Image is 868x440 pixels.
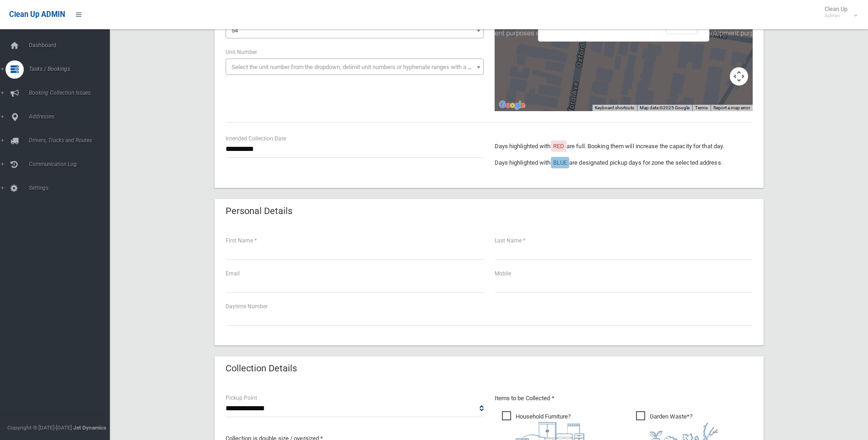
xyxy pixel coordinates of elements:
span: Clean Up ADMIN [9,10,65,19]
a: Terms (opens in new tab) [695,105,708,110]
img: Google [497,99,527,111]
span: Clean Up [820,5,857,19]
header: Collection Details [215,360,308,377]
span: Settings [26,185,117,191]
span: Addresses [26,113,117,120]
span: Dashboard [26,42,117,48]
strong: Jet Dynamics [73,424,106,431]
a: Report a map error [713,105,750,110]
a: Open this area in Google Maps (opens a new window) [497,99,527,111]
span: Copyright © [DATE]-[DATE] [7,424,72,431]
span: Select the unit number from the dropdown, delimit unit numbers or hyphenate ranges with a comma [232,64,487,70]
span: 54 [226,22,484,38]
button: Map camera controls [730,67,748,86]
span: 54 [228,24,481,37]
span: Tasks / Bookings [26,66,117,72]
span: Map data ©2025 Google [640,105,690,110]
small: Admin [825,12,847,19]
span: 54 [232,27,238,34]
p: Days highlighted with are full. Booking them will increase the capacity for that day. [495,141,753,152]
span: Drivers, Trucks and Routes [26,137,117,144]
span: BLUE [553,159,567,166]
p: Days highlighted with are designated pickup days for zone the selected address. [495,157,753,168]
span: RED [553,143,564,150]
p: Items to be Collected * [495,393,753,404]
span: Communication Log [26,161,117,167]
button: Keyboard shortcuts [595,105,634,111]
header: Personal Details [215,202,303,220]
span: Booking Collection Issues [26,90,117,96]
